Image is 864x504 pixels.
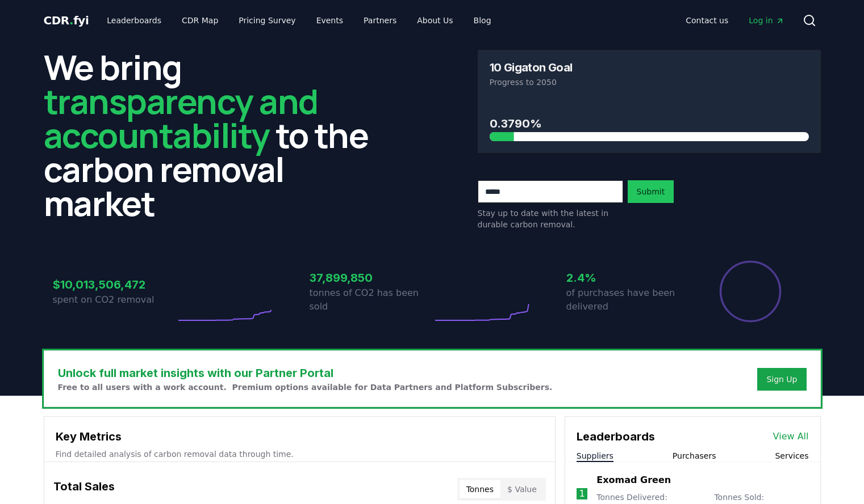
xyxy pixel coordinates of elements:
[566,269,689,286] h3: 2.4%
[775,450,808,461] button: Services
[757,368,806,391] button: Sign Up
[44,50,387,220] h2: We bring to the carbon removal market
[58,382,553,393] p: Free to all users with a work account. Premium options available for Data Partners and Platform S...
[229,10,304,31] a: Pricing Survey
[408,10,462,31] a: About Us
[58,365,553,382] h3: Unlock full market insights with our Partner Portal
[773,430,809,443] a: View All
[490,77,809,88] p: Progress to 2050
[44,12,89,28] a: CDR.fyi
[98,10,170,31] a: Leaderboards
[500,480,544,498] button: $ Value
[577,428,655,445] h3: Leaderboards
[98,10,500,31] nav: Main
[478,207,623,230] p: Stay up to date with the latest in durable carbon removal.
[628,180,674,203] button: Submit
[173,10,227,31] a: CDR Map
[465,10,500,31] a: Blog
[53,478,115,501] h3: Total Sales
[44,14,89,27] span: CDR fyi
[740,10,793,31] a: Log in
[766,374,797,385] a: Sign Up
[44,78,318,158] span: transparency and accountability
[490,62,573,73] h3: 10 Gigaton Goal
[56,428,544,445] h3: Key Metrics
[69,14,73,27] span: .
[673,450,716,461] button: Purchasers
[579,487,585,501] p: 1
[53,276,176,293] h3: $10,013,506,472
[577,450,613,461] button: Suppliers
[677,10,737,31] a: Contact us
[53,293,176,307] p: spent on CO2 removal
[310,286,432,314] p: tonnes of CO2 has been sold
[719,260,782,323] div: Percentage of sales delivered
[596,473,671,487] a: Exomad Green
[749,15,784,26] span: Log in
[677,10,793,31] nav: Main
[460,480,500,498] button: Tonnes
[354,10,406,31] a: Partners
[310,269,432,286] h3: 37,899,850
[56,448,544,460] p: Find detailed analysis of carbon removal data through time.
[566,286,689,314] p: of purchases have been delivered
[490,115,809,132] h3: 0.3790%
[307,10,352,31] a: Events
